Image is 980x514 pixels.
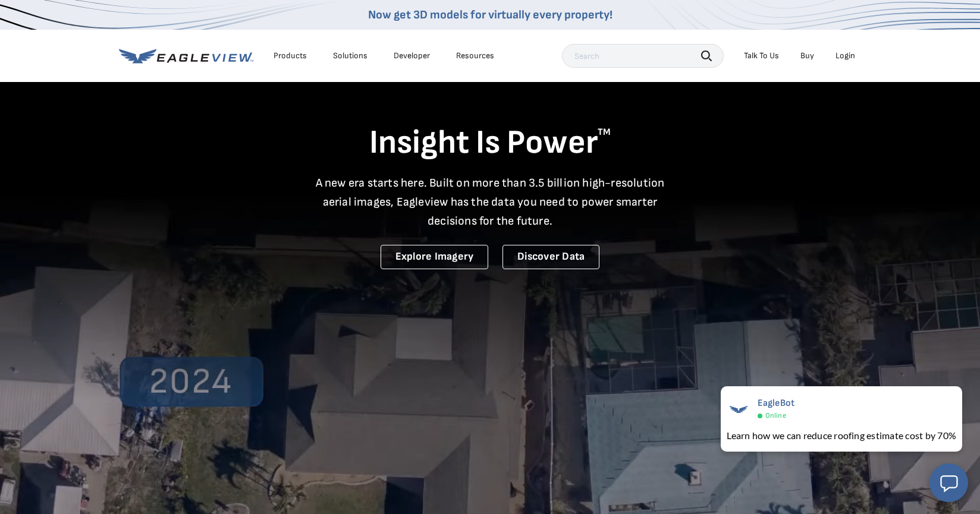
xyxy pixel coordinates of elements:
[765,411,786,420] span: Online
[835,51,855,61] div: Login
[381,245,489,269] a: Explore Imagery
[744,51,779,61] div: Talk To Us
[308,174,672,231] p: A new era starts here. Built on more than 3.5 billion high-resolution aerial images, Eagleview ha...
[562,44,724,68] input: Search
[502,245,599,269] a: Discover Data
[394,51,430,61] a: Developer
[333,51,367,61] div: Solutions
[929,463,968,502] button: Open chat window
[758,398,795,409] span: EagleBot
[456,51,494,61] div: Resources
[119,122,861,164] h1: Insight Is Power
[368,8,612,22] a: Now get 3D models for virtually every property!
[800,51,814,61] a: Buy
[727,398,750,421] img: EagleBot
[727,428,956,443] div: Learn how we can reduce roofing estimate cost by 70%
[598,127,611,138] sup: TM
[274,51,307,61] div: Products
